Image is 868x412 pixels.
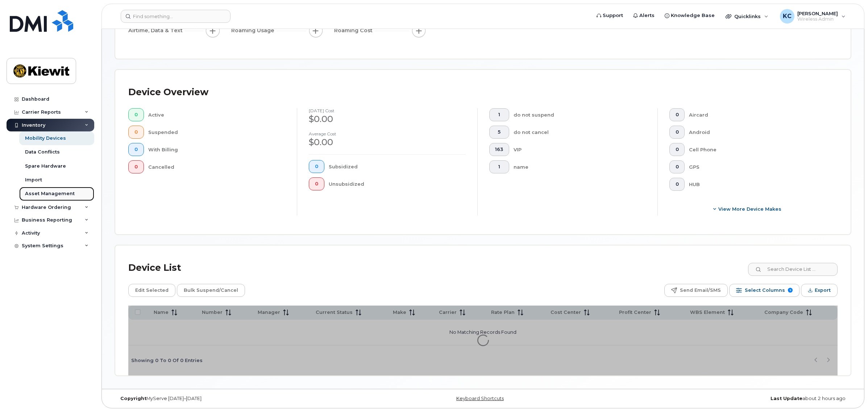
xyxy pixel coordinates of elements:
[489,143,510,156] button: 163
[495,129,503,135] span: 5
[680,285,721,296] span: Send Email/SMS
[329,160,466,173] div: Subsidized
[676,112,679,118] span: 0
[128,284,175,297] button: Edit Selected
[128,126,144,139] button: 0
[134,164,138,170] span: 0
[836,381,863,407] iframe: Messenger Launcher
[489,108,510,121] button: 1
[689,160,826,173] div: GPS
[689,143,826,156] div: Cell Phone
[148,108,286,121] div: Active
[315,164,318,169] span: 0
[128,108,144,121] button: 0
[128,143,144,156] button: 0
[148,126,286,139] div: Suspended
[720,9,773,24] div: Quicklinks
[734,13,761,19] span: Quicklinks
[669,108,685,121] button: 0
[334,27,375,34] span: Roaming Cost
[128,258,181,277] div: Device List
[315,181,318,187] span: 0
[309,113,465,125] div: $0.00
[514,108,646,121] div: do not suspend
[489,126,510,139] button: 5
[309,160,324,173] button: 0
[689,108,826,121] div: Aircard
[184,285,238,296] span: Bulk Suspend/Cancel
[748,263,838,276] input: Search Device List ...
[815,285,831,296] span: Export
[676,181,679,187] span: 0
[121,10,231,23] input: Find something...
[456,396,504,401] a: Keyboard Shortcuts
[669,143,685,156] button: 0
[801,284,838,297] button: Export
[797,16,838,22] span: Wireless Admin
[628,8,660,23] a: Alerts
[514,126,646,139] div: do not cancel
[676,147,679,152] span: 0
[495,147,503,152] span: 163
[591,8,628,23] a: Support
[231,27,277,34] span: Roaming Usage
[729,284,800,297] button: Select Columns 9
[309,131,465,136] h4: Average cost
[148,160,286,173] div: Cancelled
[745,285,785,296] span: Select Columns
[669,160,685,173] button: 0
[128,83,208,102] div: Device Overview
[514,160,646,173] div: name
[309,108,465,113] h4: [DATE] cost
[514,143,646,156] div: VIP
[177,284,245,297] button: Bulk Suspend/Cancel
[134,112,138,118] span: 0
[148,143,286,156] div: With Billing
[788,288,793,293] span: 9
[664,284,728,297] button: Send Email/SMS
[771,396,802,401] strong: Last Update
[128,160,144,173] button: 0
[689,126,826,139] div: Android
[309,177,324,190] button: 0
[669,202,826,215] button: View More Device Makes
[134,129,138,135] span: 0
[603,12,623,19] span: Support
[495,164,503,170] span: 1
[775,9,851,24] div: Katy Chan-Vien
[783,12,792,21] span: KC
[309,136,465,148] div: $0.00
[329,177,466,190] div: Unsubsidized
[115,396,360,402] div: MyServe [DATE]–[DATE]
[671,12,715,19] span: Knowledge Base
[689,178,826,191] div: HUB
[495,112,503,118] span: 1
[676,164,679,170] span: 0
[606,396,851,402] div: about 2 hours ago
[489,160,510,173] button: 1
[718,206,781,213] span: View More Device Makes
[120,396,146,401] strong: Copyright
[669,178,685,191] button: 0
[660,8,720,23] a: Knowledge Base
[669,126,685,139] button: 0
[134,147,138,152] span: 0
[797,10,838,16] span: [PERSON_NAME]
[639,12,655,19] span: Alerts
[128,27,185,34] span: Airtime, Data & Text
[135,285,169,296] span: Edit Selected
[676,129,679,135] span: 0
